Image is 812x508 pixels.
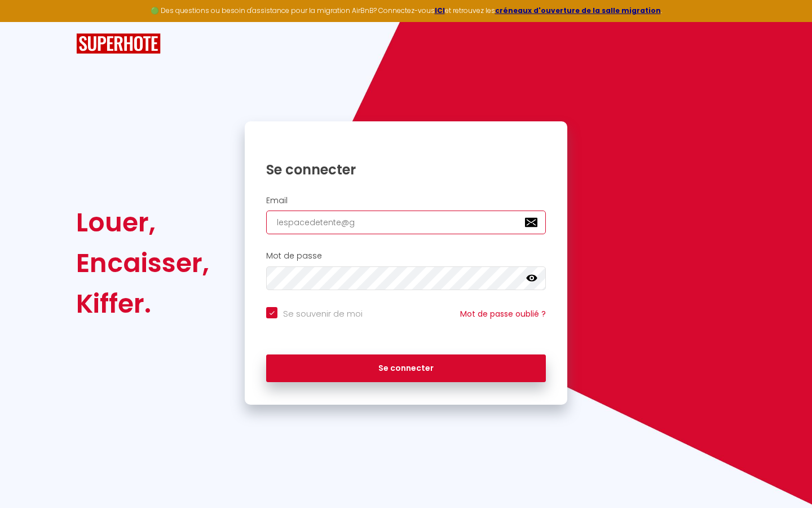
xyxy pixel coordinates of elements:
[266,196,546,205] h2: Email
[460,308,546,319] a: Mot de passe oublié ?
[495,6,661,15] a: créneaux d'ouverture de la salle migration
[266,354,546,383] button: Se connecter
[266,251,546,261] h2: Mot de passe
[9,5,43,38] button: Ouvrir le widget de chat LiveChat
[76,243,209,283] div: Encaisser,
[76,283,209,324] div: Kiffer.
[435,6,445,15] a: ICI
[76,202,209,243] div: Louer,
[76,33,161,54] img: SuperHote logo
[266,211,546,234] input: Ton Email
[266,161,546,178] h1: Se connecter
